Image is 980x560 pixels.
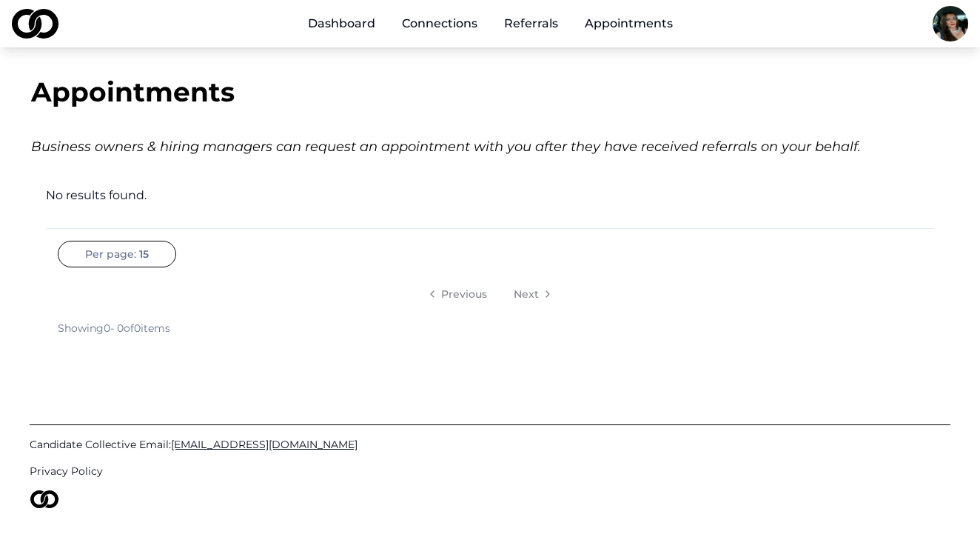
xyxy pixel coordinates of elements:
div: Appointments [31,77,949,107]
div: Business owners & hiring managers can request an appointment with you after they have received re... [31,136,949,157]
a: Dashboard [296,9,387,39]
span: [EMAIL_ADDRESS][DOMAIN_NAME] [171,438,358,451]
a: Connections [390,9,489,39]
div: No results found. [46,187,934,204]
button: Per page:15 [58,241,176,267]
div: Showing 0 - 0 of 0 items [58,321,170,336]
img: logo [30,490,59,508]
a: Candidate Collective Email:[EMAIL_ADDRESS][DOMAIN_NAME] [30,437,950,452]
img: 7d420cc2-3d32-43ed-b8d8-98e8fdbd5da2-meee111-profile_picture.jpg [933,6,968,41]
img: logo [12,9,58,39]
span: 15 [139,247,149,261]
a: Privacy Policy [30,464,950,479]
nav: pagination [58,279,922,309]
a: Referrals [492,9,570,39]
nav: Main [296,9,685,39]
a: Appointments [573,9,685,39]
